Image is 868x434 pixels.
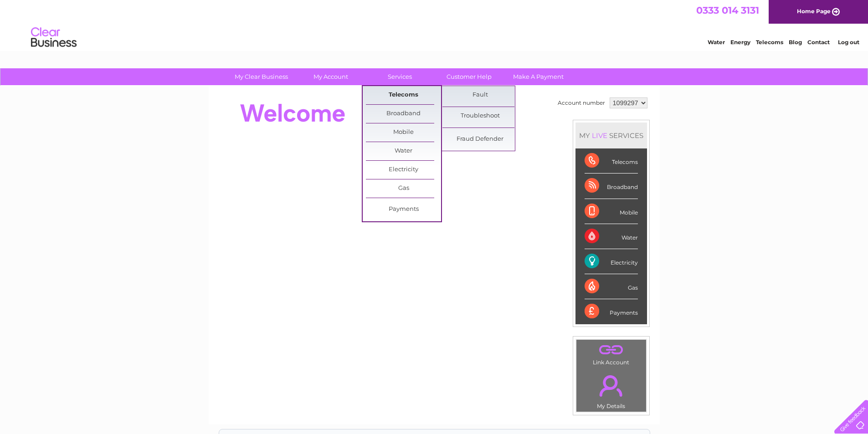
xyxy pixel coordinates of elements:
[31,24,77,51] img: logo.png
[224,68,299,85] a: My Clear Business
[366,179,441,198] a: Gas
[576,339,647,368] td: Link Account
[576,368,647,412] td: My Details
[579,342,644,358] a: .
[730,39,750,46] a: Energy
[431,68,507,85] a: Customer Help
[442,130,518,148] a: Fraud Defender
[585,274,638,299] div: Gas
[366,200,441,219] a: Payments
[789,39,802,46] a: Blog
[708,39,725,46] a: Water
[575,123,647,148] div: MY SERVICES
[585,249,638,274] div: Electricity
[756,39,783,46] a: Telecoms
[585,174,638,199] div: Broadband
[555,95,607,111] td: Account number
[366,105,441,123] a: Broadband
[366,142,441,160] a: Water
[501,68,576,85] a: Make A Payment
[585,148,638,174] div: Telecoms
[219,5,650,44] div: Clear Business is a trading name of Verastar Limited (registered in [GEOGRAPHIC_DATA] No. 3667643...
[442,86,518,104] a: Fault
[366,123,441,142] a: Mobile
[585,224,638,249] div: Water
[590,131,609,140] div: LIVE
[579,370,644,402] a: .
[696,5,759,16] a: 0333 014 3131
[366,86,441,104] a: Telecoms
[362,68,437,85] a: Services
[838,39,859,46] a: Log out
[293,68,368,85] a: My Account
[442,107,518,125] a: Troubleshoot
[585,199,638,224] div: Mobile
[585,299,638,324] div: Payments
[807,39,830,46] a: Contact
[366,161,441,179] a: Electricity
